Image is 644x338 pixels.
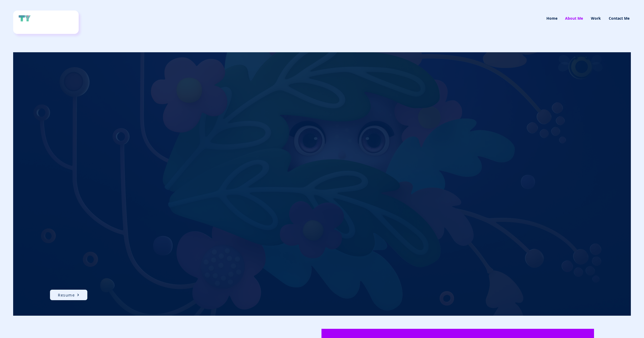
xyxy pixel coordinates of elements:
[605,11,633,26] a: Contact Me
[544,11,560,26] p: Home
[472,11,633,26] nav: Site
[18,14,26,22] img: Soyut T
[50,290,87,300] button: Resume
[562,11,586,26] p: About Me
[24,14,32,22] img: Soyut Y
[587,11,605,26] div: Work
[542,11,561,26] a: Home
[561,11,587,26] a: About Me
[588,11,603,26] p: Work
[58,292,75,298] span: Resume
[606,11,632,26] p: Contact Me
